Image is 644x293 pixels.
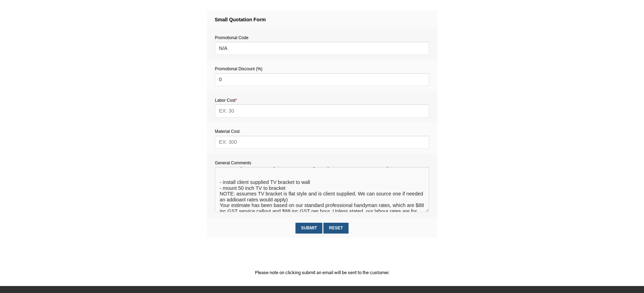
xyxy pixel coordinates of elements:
span: Promotional Code [215,35,248,40]
input: Submit [295,223,322,234]
span: General Comments [215,160,251,165]
input: EX: 30 [215,104,429,117]
strong: Small Quotation Form [215,17,266,22]
input: Reset [323,223,348,234]
p: Please note on clicking submit an email will be sent to the customer. [207,269,437,276]
span: Labor Cost [215,98,237,103]
input: EX: 300 [215,136,429,149]
span: Material Cost [215,129,240,134]
span: Promotional Discount (%) [215,66,262,71]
